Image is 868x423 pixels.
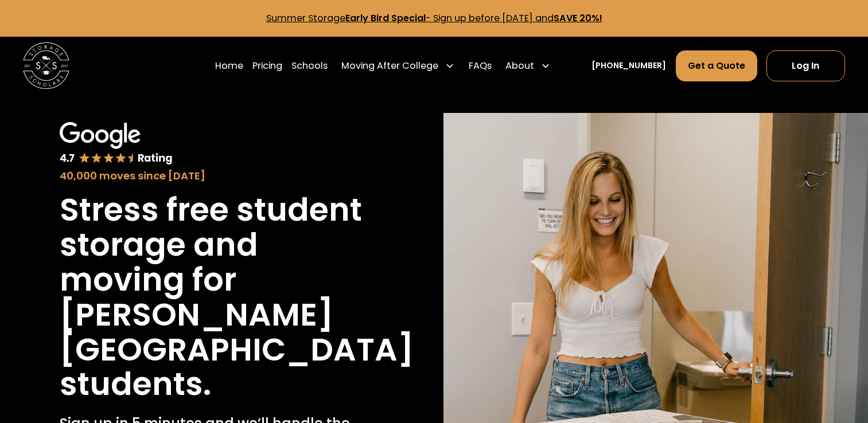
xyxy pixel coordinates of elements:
a: Summer StorageEarly Bird Special- Sign up before [DATE] andSAVE 20%! [266,11,602,25]
img: Google 4.7 star rating [60,122,173,165]
a: Schools [291,50,328,82]
h1: Stress free student storage and moving for [60,193,365,297]
a: Log In [766,50,845,81]
a: [PHONE_NUMBER] [591,60,666,72]
div: About [505,59,534,73]
h1: [PERSON_NAME][GEOGRAPHIC_DATA] [60,297,414,367]
strong: SAVE 20%! [554,11,602,25]
h1: students. [60,367,211,402]
a: FAQs [469,50,492,82]
div: 40,000 moves since [DATE] [60,168,365,183]
a: Pricing [252,50,282,82]
strong: Early Bird Special [345,11,426,25]
div: Moving After College [341,59,438,73]
img: Storage Scholars main logo [23,42,69,89]
a: Get a Quote [676,50,757,81]
a: Home [215,50,243,82]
